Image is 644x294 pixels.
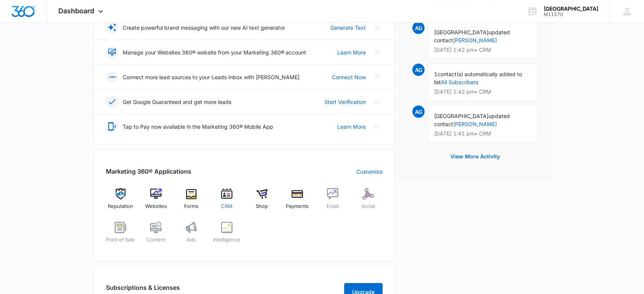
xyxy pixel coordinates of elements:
[213,236,240,244] span: Intelligence
[58,7,94,15] span: Dashboard
[453,37,497,43] a: [PERSON_NAME]
[177,188,206,216] a: Forms
[443,147,508,166] button: View More Activity
[123,98,231,106] p: Get Google Guaranteed and get more leads
[123,48,306,56] p: Manage your Websites 360® website from your Marketing 360® account
[106,222,135,249] a: Point of Sale
[370,120,383,133] button: Close
[141,222,171,249] a: Content
[434,71,522,85] span: contact(s) automatically added to list
[356,168,383,176] a: Customize
[108,203,133,210] span: Reputation
[412,105,425,118] span: AG
[221,203,232,210] span: CRM
[332,73,366,81] a: Connect Now
[337,48,366,56] a: Learn More
[212,188,241,216] a: CRM
[453,121,497,127] a: [PERSON_NAME]
[544,12,598,17] div: account id
[106,236,135,244] span: Point of Sale
[370,96,383,108] button: Close
[434,47,532,53] p: [DATE] 1:42 pm • CRM
[370,46,383,58] button: Close
[123,24,285,32] p: Create powerful brand messaging with our new AI text generator
[212,222,241,249] a: Intelligence
[441,79,478,85] a: All Subscribers
[412,64,425,76] span: AG
[283,188,312,216] a: Payments
[256,203,268,210] span: Shop
[544,6,598,12] div: account name
[324,98,366,106] a: Start Verification
[434,113,489,119] span: [GEOGRAPHIC_DATA]
[434,131,532,136] p: [DATE] 1:41 pm • CRM
[106,188,135,216] a: Reputation
[177,222,206,249] a: Ads
[370,71,383,83] button: Close
[247,188,277,216] a: Shop
[187,236,196,244] span: Ads
[318,188,348,216] a: Email
[106,167,191,176] h2: Marketing 360® Applications
[434,71,437,77] span: 1
[123,123,273,131] p: Tap to Pay now available in the Marketing 360® Mobile App
[412,22,425,34] span: AG
[123,73,300,81] p: Connect more lead sources to your Leads Inbox with [PERSON_NAME]
[370,21,383,34] button: Close
[330,24,366,32] a: Generate Text
[434,89,532,94] p: [DATE] 1:42 pm • CRM
[434,29,489,35] span: [GEOGRAPHIC_DATA]
[184,203,199,210] span: Forms
[361,203,375,210] span: Social
[353,188,383,216] a: Social
[286,203,309,210] span: Payments
[145,203,167,210] span: Websites
[337,123,366,131] a: Learn More
[327,203,339,210] span: Email
[141,188,171,216] a: Websites
[146,236,165,244] span: Content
